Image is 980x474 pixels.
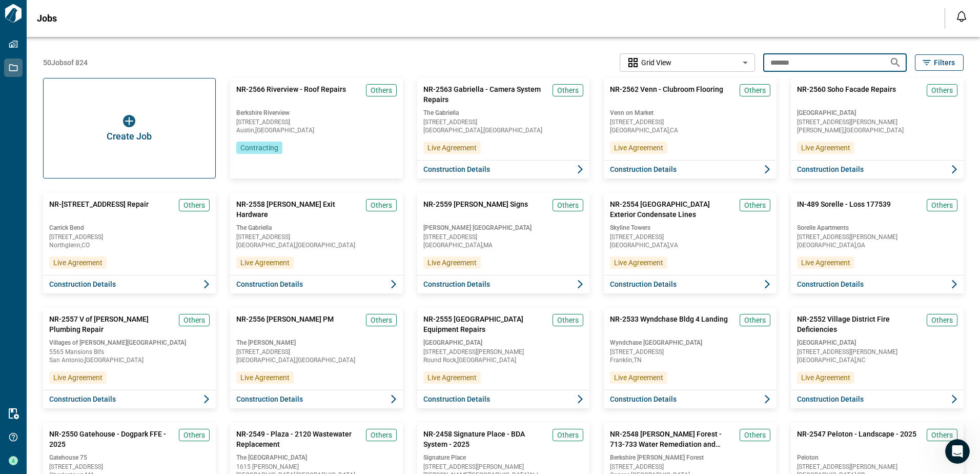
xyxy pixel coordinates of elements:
span: Live Agreement [53,258,103,268]
span: Others [931,200,953,210]
span: Others [744,85,766,95]
span: [STREET_ADDRESS] [610,464,770,470]
button: Construction Details [604,160,777,179]
span: Others [371,430,392,440]
span: Construction Details [49,279,116,289]
span: Wyndchase [GEOGRAPHIC_DATA] [610,339,770,347]
button: Construction Details [230,390,403,408]
span: Construction Details [236,279,303,289]
span: Construction Details [610,164,677,174]
span: Gatehouse 75 [49,453,210,462]
span: Others [744,200,766,210]
span: [GEOGRAPHIC_DATA] [797,109,957,117]
span: Live Agreement [53,372,103,383]
button: Search jobs [885,52,906,73]
span: [STREET_ADDRESS] [49,464,210,470]
span: [STREET_ADDRESS] [423,119,584,125]
span: Construction Details [423,394,490,404]
span: Construction Details [797,394,864,404]
span: [STREET_ADDRESS][PERSON_NAME] [797,119,957,125]
button: Open notification feed [953,8,970,25]
span: Live Agreement [614,258,663,268]
button: Construction Details [417,275,590,293]
span: 1615 [PERSON_NAME] [236,464,397,470]
button: Construction Details [230,275,403,293]
span: Construction Details [423,164,490,174]
img: icon button [123,115,135,127]
span: Live Agreement [801,258,850,268]
span: [STREET_ADDRESS] [610,349,770,355]
span: [STREET_ADDRESS] [423,234,584,240]
span: Live Agreement [240,258,290,268]
button: Construction Details [791,160,964,179]
span: 5565 Mansions Blfs [49,349,210,355]
span: Others [931,315,953,325]
span: [STREET_ADDRESS] [236,349,397,355]
span: Live Agreement [240,372,290,383]
span: Others [371,200,392,210]
span: NR-2547 Peloton - Landscape - 2025 [797,429,916,449]
span: [GEOGRAPHIC_DATA] , CA [610,127,770,133]
span: Live Agreement [614,143,663,153]
span: Austin , [GEOGRAPHIC_DATA] [236,127,397,133]
span: Others [183,315,205,325]
span: Others [557,200,579,210]
span: The Gabriella [423,109,584,117]
span: Construction Details [236,394,303,404]
span: Contracting [240,143,278,153]
span: The Gabriella [236,224,397,232]
span: NR-2554 [GEOGRAPHIC_DATA] Exterior Condensate Lines [610,199,736,220]
span: Construction Details [49,394,116,404]
span: The [PERSON_NAME] [236,339,397,347]
span: Skyline Towers [610,224,770,232]
span: NR-2549 - Plaza - 2120 Wastewater Replacement [236,429,362,449]
span: Others [371,85,392,95]
span: Create Job [107,131,152,142]
span: [STREET_ADDRESS] [49,234,210,240]
span: San Antonio , [GEOGRAPHIC_DATA] [49,357,210,363]
span: NR-2557 V of [PERSON_NAME] Plumbing Repair [49,314,175,334]
span: [GEOGRAPHIC_DATA] [423,339,584,347]
span: [GEOGRAPHIC_DATA] [797,339,957,347]
span: Others [744,315,766,325]
span: [PERSON_NAME] , [GEOGRAPHIC_DATA] [797,127,957,133]
span: [STREET_ADDRESS][PERSON_NAME] [797,234,957,240]
span: Sorelle Apartments [797,224,957,232]
span: [STREET_ADDRESS] [236,234,397,240]
span: Others [183,200,205,210]
span: NR-2533 Wyndchase Bldg 4 Landing [610,314,728,334]
button: Construction Details [417,160,590,179]
span: NR-2566 Riverview - Roof Repairs [236,84,346,105]
span: Live Agreement [801,143,850,153]
span: Construction Details [797,164,864,174]
span: Grid View [641,57,671,68]
span: Live Agreement [801,372,850,383]
span: Venn on Market [610,109,770,117]
span: Others [557,85,579,95]
span: Others [557,430,579,440]
span: NR-2556 [PERSON_NAME] PM [236,314,334,334]
span: NR-2559 [PERSON_NAME] Signs [423,199,528,220]
span: NR-2548 [PERSON_NAME] Forest - 713-733 Water Remediation and Restoration - 2025 [610,429,736,449]
div: Without label [620,52,755,73]
button: Construction Details [791,390,964,408]
span: [STREET_ADDRESS] [610,119,770,125]
span: [GEOGRAPHIC_DATA] , [GEOGRAPHIC_DATA] [236,242,397,248]
button: Construction Details [791,275,964,293]
span: Villages of [PERSON_NAME][GEOGRAPHIC_DATA] [49,339,210,347]
span: Others [931,430,953,440]
span: [STREET_ADDRESS][PERSON_NAME] [797,349,957,355]
span: NR-2458 Signature Place - BDA System - 2025 [423,429,549,449]
button: Construction Details [417,390,590,408]
span: NR-2552 Village District Fire Deficiencies [797,314,923,334]
span: NR-2560 Soho Facade Repairs [797,84,896,105]
iframe: Intercom live chat [945,439,970,464]
span: [PERSON_NAME] [GEOGRAPHIC_DATA] [423,224,584,232]
span: Live Agreement [427,143,477,153]
span: 50 Jobs of 824 [43,57,88,68]
span: [GEOGRAPHIC_DATA] , NC [797,357,957,363]
span: Others [183,430,205,440]
button: Construction Details [43,275,216,293]
span: [GEOGRAPHIC_DATA] , [GEOGRAPHIC_DATA] [423,127,584,133]
span: Filters [934,57,955,68]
